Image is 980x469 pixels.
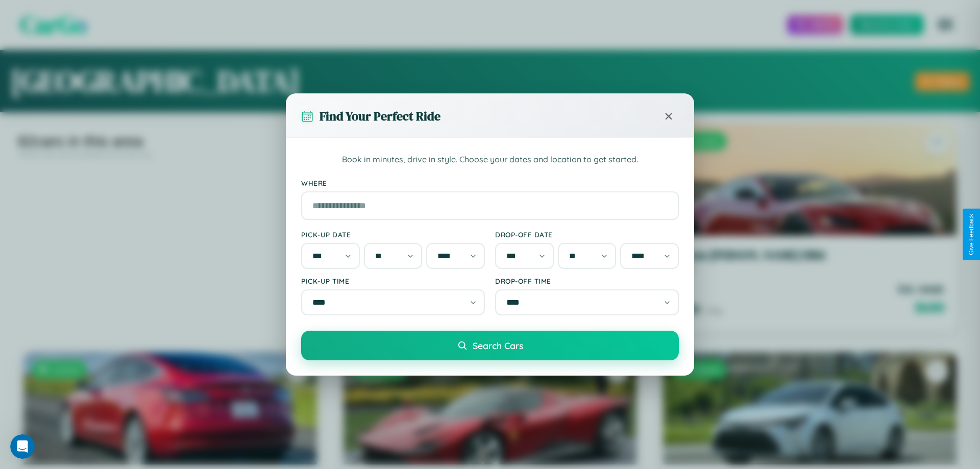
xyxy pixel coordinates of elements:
[473,340,523,351] span: Search Cars
[301,179,679,187] label: Where
[301,331,679,360] button: Search Cars
[320,108,440,125] h3: Find Your Perfect Ride
[301,153,679,166] p: Book in minutes, drive in style. Choose your dates and location to get started.
[301,277,485,285] label: Pick-up Time
[495,230,679,239] label: Drop-off Date
[301,230,485,239] label: Pick-up Date
[495,277,679,285] label: Drop-off Time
